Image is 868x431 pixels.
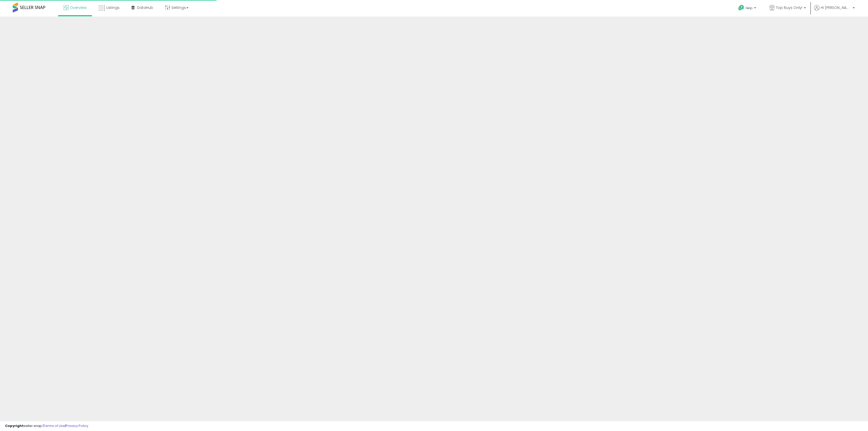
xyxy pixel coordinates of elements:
span: Listings [106,5,120,10]
i: Get Help [738,5,744,11]
span: Hi [PERSON_NAME] [821,5,851,10]
a: Hi [PERSON_NAME] [814,5,855,17]
span: DataHub [137,5,153,10]
a: Help [734,1,761,17]
span: Top Buys Only! [776,5,802,10]
span: Help [746,6,753,10]
span: Overview [70,5,86,10]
